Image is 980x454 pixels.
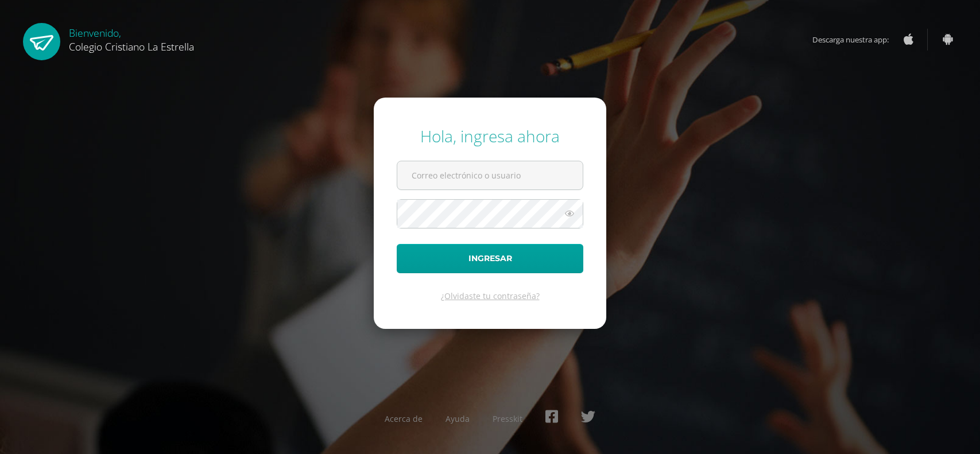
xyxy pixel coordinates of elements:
[493,413,522,424] a: Presskit
[812,29,900,51] span: Descarga nuestra app:
[446,413,470,424] a: Ayuda
[397,125,583,147] div: Hola, ingresa ahora
[385,413,423,424] a: Acerca de
[397,244,583,273] button: Ingresar
[441,290,540,301] a: ¿Olvidaste tu contraseña?
[397,161,583,189] input: Correo electrónico o usuario
[69,40,194,53] span: Colegio Cristiano La Estrella
[69,23,194,53] div: Bienvenido,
